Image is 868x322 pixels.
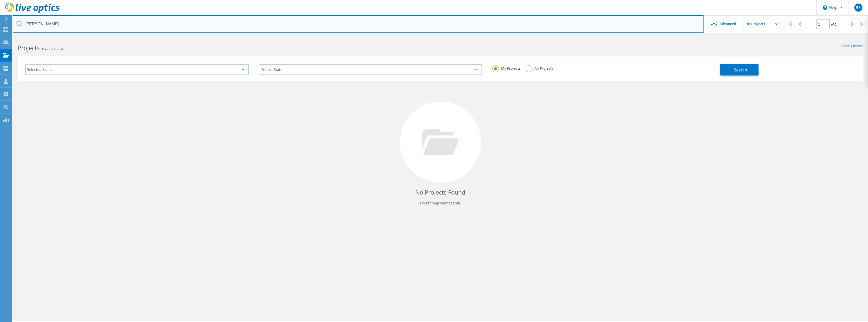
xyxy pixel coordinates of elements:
a: Live Optics Dashboard [5,11,60,14]
button: Search [720,64,759,75]
span: Search [734,67,747,73]
span: of 0 [831,22,836,27]
div: | [784,15,795,33]
label: All Projects [526,65,553,70]
span: BS [856,6,861,10]
svg: \n [823,5,827,10]
label: My Projects [492,65,521,70]
div: Selected Scans [25,64,249,75]
h4: No Projects Found [23,188,858,197]
a: Reset Filters [839,44,863,49]
div: | [858,15,868,33]
input: Search projects by name, owner, ID, company, etc [13,15,704,33]
b: Projects [18,44,40,52]
div: Project Status [259,64,482,75]
span: 0 Projects Found [40,47,63,51]
span: Advanced [719,22,736,26]
p: Try refining your search. [23,199,858,207]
